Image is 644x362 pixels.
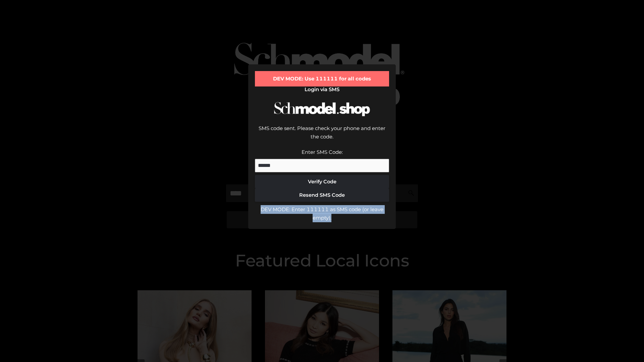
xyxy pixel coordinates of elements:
img: Schmodel Logo [272,96,372,122]
div: SMS code sent. Please check your phone and enter the code. [255,124,389,148]
div: DEV MODE: Enter 111111 as SMS code (or leave empty). [255,205,389,222]
div: DEV MODE: Use 111111 for all codes [255,71,389,86]
label: Enter SMS Code: [302,149,343,155]
button: Verify Code [255,175,389,188]
h2: Login via SMS [255,86,389,93]
button: Resend SMS Code [255,188,389,202]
